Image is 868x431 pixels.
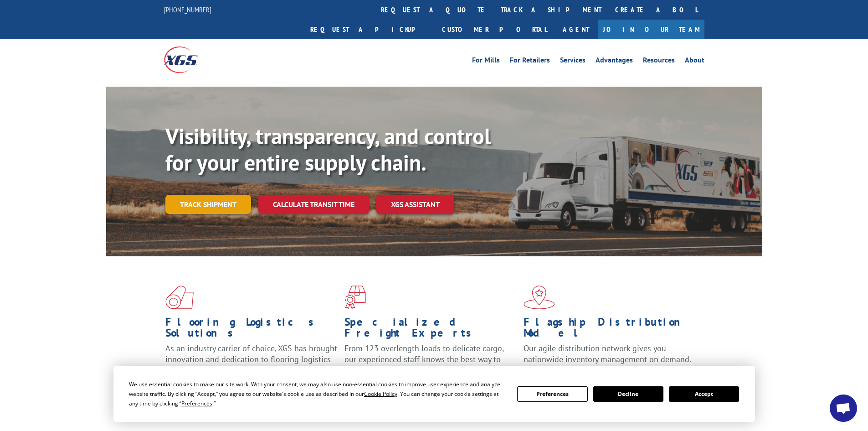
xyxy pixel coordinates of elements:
a: Calculate transit time [258,195,369,214]
b: Visibility, transparency, and control for your entire supply chain. [165,122,491,177]
span: Preferences [181,400,212,407]
a: XGS ASSISTANT [376,195,454,214]
img: xgs-icon-flagship-distribution-model-red [524,286,555,309]
button: Preferences [517,386,587,402]
div: Cookie Consent Prompt [113,366,755,422]
a: [PHONE_NUMBER] [164,5,211,14]
a: Agent [554,20,598,39]
a: Open chat [830,395,857,422]
span: Our agile distribution network gives you nationwide inventory management on demand. [524,343,691,364]
img: xgs-icon-focused-on-flooring-red [344,286,366,309]
span: Cookie Policy [364,390,397,398]
a: For Mills [472,57,500,67]
a: Request a pickup [303,20,435,39]
a: Join Our Team [598,20,704,39]
h1: Specialized Freight Experts [344,317,517,343]
a: Customer Portal [435,20,554,39]
button: Decline [593,386,663,402]
h1: Flagship Distribution Model [524,317,696,343]
a: Advantages [596,57,633,67]
img: xgs-icon-total-supply-chain-intelligence-red [165,286,194,309]
a: Track shipment [165,195,251,214]
h1: Flooring Logistics Solutions [165,317,338,343]
button: Accept [669,386,739,402]
a: About [685,57,704,67]
a: Resources [643,57,675,67]
div: We use essential cookies to make our site work. With your consent, we may also use non-essential ... [129,379,506,408]
p: From 123 overlength loads to delicate cargo, our experienced staff knows the best way to move you... [344,343,517,384]
a: For Retailers [510,57,550,67]
a: Services [560,57,586,67]
span: As an industry carrier of choice, XGS has brought innovation and dedication to flooring logistics... [165,343,337,375]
